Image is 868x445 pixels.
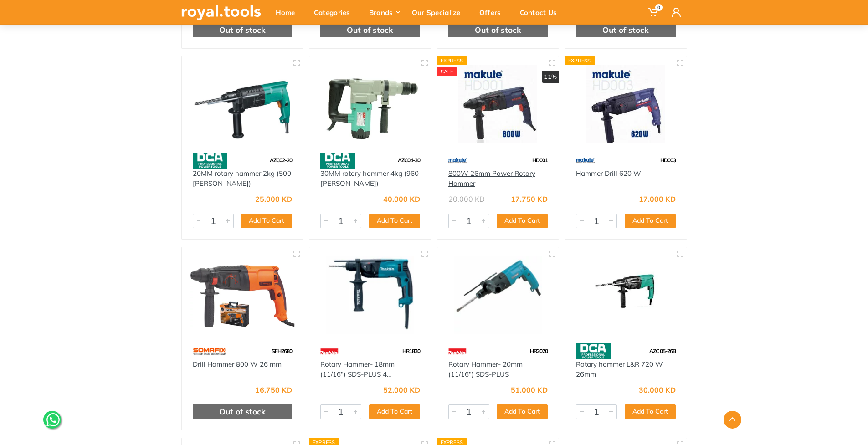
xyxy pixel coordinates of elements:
[193,23,293,37] div: Out of stock
[639,386,676,394] div: 30.000 KD
[320,23,420,37] div: Out of stock
[448,169,535,188] a: 800W 26mm Power Rotary Hammer
[369,404,420,419] button: Add To Cart
[497,214,548,228] button: Add To Cart
[639,195,676,203] div: 17.000 KD
[576,360,663,379] a: Rotary hammer L&R 720 W 26mm
[573,256,678,334] img: Royal Tools - Rotary hammer L&R 720 W 26mm
[255,195,292,203] div: 25.000 KD
[406,3,473,22] div: Our Specialize
[181,5,261,20] img: royal.tools Logo
[576,169,641,178] a: Hammer Drill 620 W
[193,169,291,188] a: 20MM rotary hammer 2kg (500 [PERSON_NAME])
[318,256,423,334] img: Royal Tools - Rotary Hammer- 18mm (11/16
[446,256,551,334] img: Royal Tools - Rotary Hammer- 20mm (11/16
[655,4,663,11] span: 0
[532,157,548,164] span: HD001
[448,195,485,203] div: 20.000 KD
[320,360,395,379] a: Rotary Hammer- 18mm (11/16") SDS-PLUS 4...
[511,195,548,203] div: 17.750 KD
[473,3,514,22] div: Offers
[576,23,676,37] div: Out of stock
[320,343,339,359] img: 42.webp
[511,386,548,394] div: 51.000 KD
[625,214,676,228] button: Add To Cart
[497,404,548,419] button: Add To Cart
[318,65,423,143] img: Royal Tools - 30MM rotary hammer 4kg (960 watts)
[308,3,363,22] div: Categories
[383,386,420,394] div: 52.000 KD
[363,3,406,22] div: Brands
[398,157,420,164] span: AZC04-30
[576,343,611,359] img: 58.webp
[193,153,227,169] img: 58.webp
[448,360,523,379] a: Rotary Hammer- 20mm (11/16") SDS-PLUS
[573,65,678,143] img: Royal Tools - Hammer Drill 620 W
[241,214,292,228] button: Add To Cart
[320,169,419,188] a: 30MM rotary hammer 4kg (960 [PERSON_NAME])
[565,56,595,65] div: Express
[448,153,467,169] img: 59.webp
[402,348,420,354] span: HR1830
[272,348,292,354] span: SFH2680
[437,67,457,76] div: SALE
[660,157,676,164] span: HD003
[448,23,548,37] div: Out of stock
[649,348,676,354] span: AZC 05-26B
[193,360,282,368] a: Drill Hammer 800 W 26 mm
[448,343,467,359] img: 42.webp
[269,3,308,22] div: Home
[530,348,548,354] span: HR2020
[369,214,420,228] button: Add To Cart
[193,343,227,359] img: 60.webp
[190,65,295,143] img: Royal Tools - 20MM rotary hammer 2kg (500 watts)
[193,404,293,419] div: Out of stock
[446,65,551,143] img: Royal Tools - 800W 26mm Power Rotary Hammer
[576,153,595,169] img: 59.webp
[625,404,676,419] button: Add To Cart
[270,157,292,164] span: AZC02-20
[255,386,292,394] div: 16.750 KD
[190,256,295,334] img: Royal Tools - Drill Hammer 800 W 26 mm
[320,153,355,169] img: 58.webp
[383,195,420,203] div: 40.000 KD
[542,71,559,83] div: 11%
[514,3,570,22] div: Contact Us
[437,56,467,65] div: Express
